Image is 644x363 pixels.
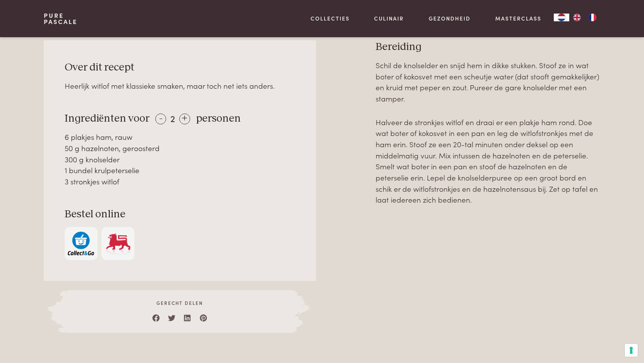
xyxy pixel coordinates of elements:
h3: Bereiding [376,40,600,54]
div: 300 g knolselder [65,154,295,165]
div: Language [554,14,569,21]
a: Gezondheid [429,14,471,22]
h3: Over dit recept [65,61,295,74]
a: Culinair [374,14,404,22]
span: 2 [170,112,175,124]
div: 50 g hazelnoten, geroosterd [65,143,295,154]
span: personen [196,113,241,124]
a: Masterclass [495,14,541,22]
div: + [179,114,190,124]
p: Schil de knolselder en snijd hem in dikke stukken. Stoof ze in wat boter of kokosvet met een sche... [376,60,600,104]
h3: Bestel online [65,208,295,221]
span: Ingrediënten voor [65,113,149,124]
div: Heerlijk witlof met klassieke smaken, maar toch net iets anders. [65,80,295,91]
img: Delhaize [105,232,131,255]
div: 6 plakjes ham, rauw [65,131,295,143]
p: Halveer de stronkjes witlof en draai er een plakje ham rond. Doe wat boter of kokosvet in een pan... [376,117,600,206]
a: EN [569,14,585,21]
a: FR [585,14,600,21]
div: 1 bundel krulpeterselie [65,165,295,176]
a: NL [554,14,569,21]
button: Uw voorkeuren voor toestemming voor trackingtechnologieën [625,344,638,357]
span: Gerecht delen [68,299,292,306]
a: PurePascale [44,12,77,25]
img: c308188babc36a3a401bcb5cb7e020f4d5ab42f7cacd8327e500463a43eeb86c.svg [68,232,94,255]
aside: Language selected: Nederlands [554,14,600,21]
ul: Language list [569,14,600,21]
a: Collecties [311,14,350,22]
div: 3 stronkjes witlof [65,176,295,187]
div: - [155,114,166,124]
